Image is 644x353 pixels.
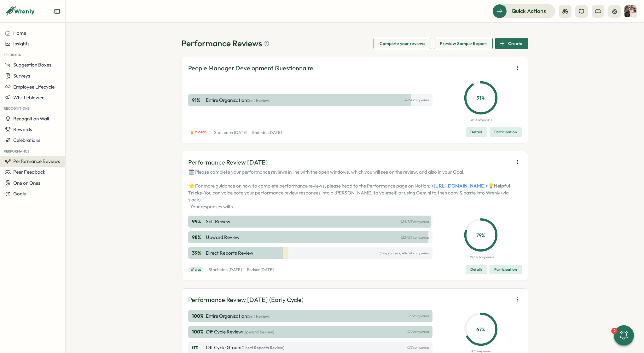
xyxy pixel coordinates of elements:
[512,7,546,15] span: Quick Actions
[470,128,482,136] span: Details
[401,220,429,224] p: 124/125 completed
[188,63,313,73] p: People Manager Development Questionnaire
[470,265,482,274] span: Details
[13,191,26,197] span: Goals
[13,84,55,90] span: Employee Lifecycle
[624,5,636,17] img: Hannah Saunders
[242,329,274,334] span: (Upward Review)
[611,328,618,334] div: 2
[13,95,44,101] span: Whistleblower
[190,130,206,135] span: 🔒 Closed
[380,251,429,255] p: (3 in progress) 48/124 completed
[13,158,60,164] span: Performance Reviews
[192,344,205,351] p: 0 %
[407,345,429,350] p: 0/2 completed
[206,328,274,335] p: Off Cycle Review
[407,330,429,334] p: 2/2 completed
[13,116,49,122] span: Recognition Wall
[13,169,45,175] span: Peer Feedback
[13,30,26,36] span: Home
[466,265,487,274] button: Details
[247,267,274,273] p: Ends on [DATE]
[494,128,517,136] span: Participation
[247,314,270,319] span: (Self Review)
[240,345,284,350] span: (Direct Reports Review)
[468,255,494,260] p: 294/373 responses
[190,268,201,272] span: 🚀 Live
[188,169,522,210] p: 🗓️ Please complete your performance reviews in line with the open windows, which you will see on ...
[188,295,304,305] p: Performance Review [DATE] (Early Cycle)
[466,231,496,239] p: 79 %
[374,38,431,49] button: Complete your reviews
[206,218,230,225] p: Self Review
[192,218,205,225] p: 99 %
[192,250,205,257] p: 39 %
[206,97,270,104] p: Entire Organization
[380,38,425,49] span: Complete your reviews
[494,265,517,274] span: Participation
[404,98,429,102] p: 31/34 completed
[192,234,205,241] p: 98 %
[214,130,247,136] p: Started on [DATE]
[192,328,205,335] p: 100 %
[440,38,487,49] span: Preview Sample Report
[13,41,30,47] span: Insights
[434,183,488,189] a: [URL][DOMAIN_NAME]>
[13,180,40,186] span: One on Ones
[466,94,496,102] p: 91 %
[492,4,555,18] button: Quick Actions
[508,38,522,49] span: Create
[13,73,30,79] span: Surveys
[614,325,634,345] button: 2
[470,118,491,123] p: 31/34 responses
[13,126,32,132] span: Rewards
[247,98,270,103] span: (Self Review)
[209,267,242,273] p: Started on [DATE]
[54,8,60,14] button: Expand sidebar
[192,313,205,320] p: 100 %
[206,250,253,257] p: Direct Reports Review
[434,38,493,49] button: Preview Sample Report
[192,97,205,104] p: 91 %
[466,325,496,333] p: 67 %
[407,314,429,318] p: 2/2 completed
[13,62,51,68] span: Suggestion Boxes
[13,137,40,143] span: Celebrations
[252,130,282,136] p: Ended on [DATE]
[466,127,487,137] button: Details
[490,265,522,274] button: Participation
[188,158,268,167] p: Performance Review [DATE]
[206,234,240,241] p: Upward Review
[182,38,270,49] h1: Performance Reviews
[206,313,270,320] p: Entire Organization
[206,344,284,351] p: Off Cycle Group
[495,38,528,49] button: Create
[490,127,522,137] button: Participation
[401,235,429,240] p: 122/124 completed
